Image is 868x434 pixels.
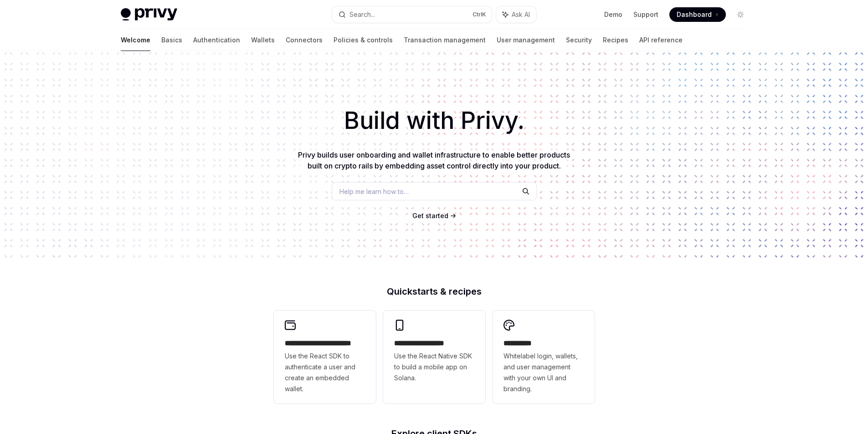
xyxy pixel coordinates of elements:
[639,29,683,51] a: API reference
[412,212,448,220] span: Get started
[121,29,150,51] a: Welcome
[566,29,592,51] a: Security
[298,150,570,170] span: Privy builds user onboarding and wallet infrastructure to enable better products built on crypto ...
[286,29,323,51] a: Connectors
[473,11,486,18] span: Ctrl K
[339,187,409,196] span: Help me learn how to…
[349,9,375,20] div: Search...
[332,6,492,23] button: Search...CtrlK
[251,29,275,51] a: Wallets
[677,10,712,19] span: Dashboard
[603,29,628,51] a: Recipes
[15,103,853,138] h1: Build with Privy.
[512,10,530,19] span: Ask AI
[121,8,177,21] img: light logo
[412,211,448,220] a: Get started
[274,287,595,296] h2: Quickstarts & recipes
[334,29,393,51] a: Policies & controls
[404,29,486,51] a: Transaction management
[604,10,622,19] a: Demo
[394,351,474,383] span: Use the React Native SDK to build a mobile app on Solana.
[383,311,485,403] a: **** **** **** ***Use the React Native SDK to build a mobile app on Solana.
[503,351,584,394] span: Whitelabel login, wallets, and user management with your own UI and branding.
[496,6,536,23] button: Ask AI
[733,7,748,22] button: Toggle dark mode
[633,10,658,19] a: Support
[285,351,365,394] span: Use the React SDK to authenticate a user and create an embedded wallet.
[493,311,595,403] a: **** *****Whitelabel login, wallets, and user management with your own UI and branding.
[161,29,182,51] a: Basics
[193,29,240,51] a: Authentication
[669,7,726,22] a: Dashboard
[497,29,555,51] a: User management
